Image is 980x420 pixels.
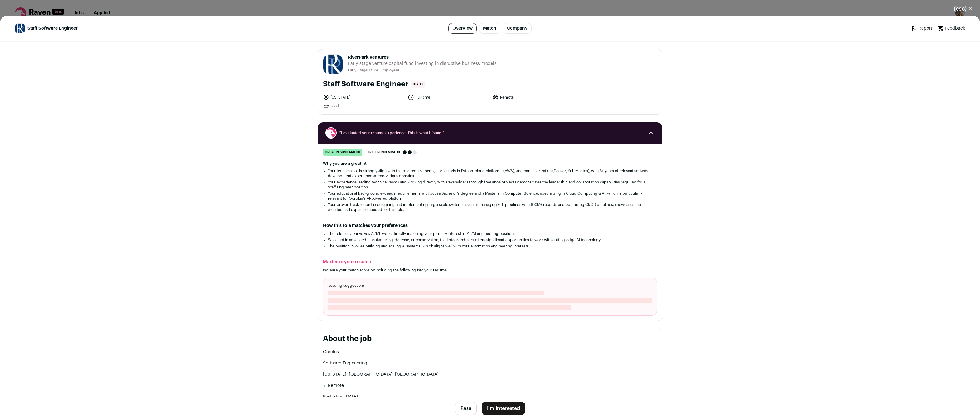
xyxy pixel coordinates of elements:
[492,94,574,100] li: Remote
[328,180,652,190] li: Your experience leading technical teams and working directly with stakeholders through freelance ...
[448,23,477,34] a: Overview
[323,94,404,100] li: [US_STATE]
[328,231,652,236] li: The role heavily involves AI/ML work, directly matching your primary interest in ML/AI engineerin...
[370,68,400,72] span: 11-50 Employees
[323,268,657,273] p: Increase your match score by including the following into your resume
[323,222,657,229] h2: How this role matches your preferences
[323,349,657,355] p: Ocrolus
[323,103,404,109] li: Lead
[348,54,498,61] span: RiverPark Ventures
[328,202,652,212] li: Your proven track record in designing and implementing large-scale systems, such as managing ETL ...
[15,24,25,33] img: 711d4e37107643a807c8e577c1ee2bfef098a27f2934ac9442c5dd4ef3b87027.jpg
[323,149,362,156] div: great resume match
[328,244,652,249] li: The position involves building and scaling AI systems, which aligns well with your automation eng...
[323,334,657,344] h2: About the job
[479,23,500,34] a: Match
[323,79,408,89] h1: Staff Software Engineer
[339,130,641,135] span: “I evaluated your resume experience. This is what I found.”
[937,25,965,32] a: Feedback
[503,23,532,34] a: Company
[911,25,932,32] a: Report
[369,68,400,73] li: /
[328,383,657,389] li: Remote
[323,360,657,366] p: Software Engineering
[323,371,657,378] p: [US_STATE], [GEOGRAPHIC_DATA], [GEOGRAPHIC_DATA]
[323,54,343,74] img: 711d4e37107643a807c8e577c1ee2bfef098a27f2934ac9442c5dd4ef3b87027.jpg
[348,61,498,67] span: Early-stage venture capital fund investing in disruptive business models.
[323,259,657,265] h2: Maximize your resume
[455,402,477,415] button: Pass
[27,25,78,32] span: Staff Software Engineer
[411,81,425,88] span: [DATE]
[328,191,652,201] li: Your educational background exceeds requirements with both a Bachelor's degree and a Master's in ...
[482,402,525,415] button: I'm Interested
[323,278,657,316] div: Loading suggestions
[408,94,489,100] li: Full time
[328,168,652,178] li: Your technical skills strongly align with the role requirements, particularly in Python, cloud pl...
[946,2,980,16] button: Close modal
[348,68,369,73] li: Early Stage
[368,149,402,155] span: Preferences match
[323,161,657,166] h2: Why you are a great fit
[323,394,657,400] p: Posted on [DATE]
[328,237,652,242] li: While not in advanced manufacturing, defense, or conservation, the fintech industry offers signif...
